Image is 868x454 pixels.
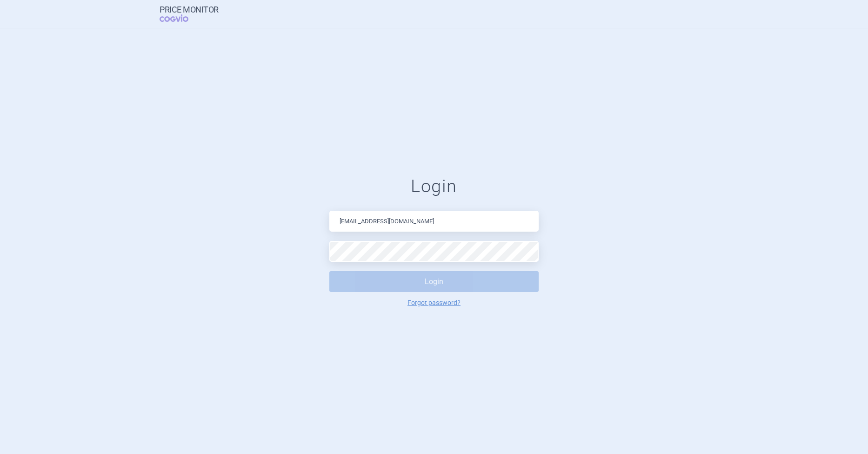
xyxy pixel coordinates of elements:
[329,176,539,197] h1: Login
[407,299,461,306] a: Forgot password?
[329,271,539,292] button: Login
[160,5,219,14] strong: Price Monitor
[160,14,201,22] span: COGVIO
[329,211,539,232] input: Email
[160,5,219,23] a: Price MonitorCOGVIO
